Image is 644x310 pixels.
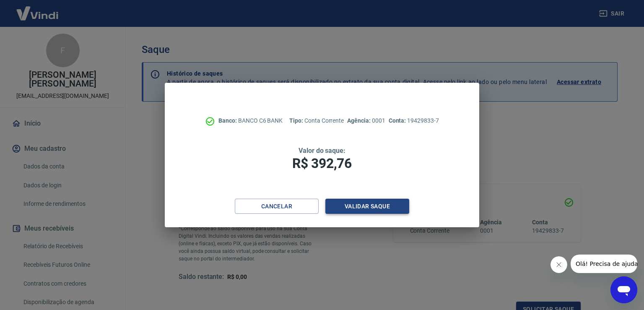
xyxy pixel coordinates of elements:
span: Valor do saque: [299,147,345,155]
button: Validar saque [325,199,409,214]
p: BANCO C6 BANK [218,116,283,125]
p: 0001 [347,116,385,125]
p: Conta Corrente [289,116,344,125]
span: R$ 392,76 [292,155,352,171]
span: Olá! Precisa de ajuda? [5,6,70,13]
span: Agência: [347,117,372,124]
span: Conta: [389,117,408,124]
iframe: Botão para abrir a janela de mensagens [610,276,637,303]
p: 19429833-7 [389,116,439,125]
span: Banco: [218,117,238,124]
iframe: Mensagem da empresa [571,255,637,273]
iframe: Fechar mensagem [551,256,567,273]
button: Cancelar [235,199,319,214]
span: Tipo: [289,117,304,124]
